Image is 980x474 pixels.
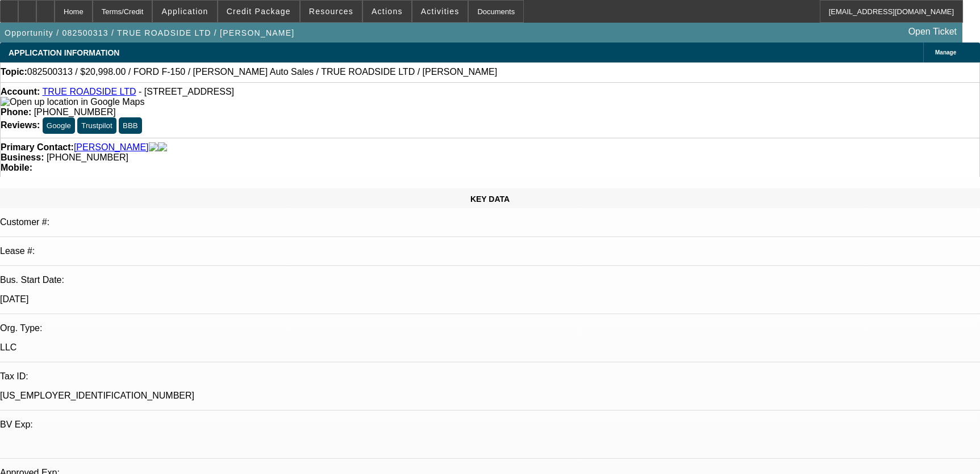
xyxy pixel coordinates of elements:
span: Credit Package [227,7,291,16]
strong: Mobile: [1,163,32,172]
a: TRUE ROADSIDE LTD [42,87,136,96]
span: - [STREET_ADDRESS] [139,87,234,96]
button: Trustpilot [77,117,116,134]
button: Credit Package [218,1,299,22]
strong: Account: [1,87,40,96]
span: [PHONE_NUMBER] [47,153,128,162]
strong: Primary Contact: [1,142,74,153]
span: 082500313 / $20,998.00 / FORD F-150 / [PERSON_NAME] Auto Sales / TRUE ROADSIDE LTD / [PERSON_NAME] [27,67,497,77]
img: Open up location in Google Maps [1,97,144,107]
button: Activities [412,1,468,22]
img: linkedin-icon.png [158,142,167,153]
span: Resources [309,7,353,16]
strong: Topic: [1,67,27,77]
strong: Business: [1,153,44,162]
a: Open Ticket [904,22,961,41]
span: Actions [372,7,403,16]
span: Manage [935,49,956,56]
button: Actions [363,1,411,22]
span: [PHONE_NUMBER] [34,107,116,117]
strong: Reviews: [1,120,40,130]
span: Activities [421,7,460,16]
button: Application [153,1,216,22]
button: Google [43,117,75,134]
a: View Google Maps [1,97,144,107]
span: KEY DATA [470,194,510,204]
span: APPLICATION INFORMATION [9,48,119,57]
button: Resources [301,1,362,22]
img: facebook-icon.png [149,142,158,153]
strong: Phone: [1,107,31,117]
span: Application [161,7,208,16]
button: BBB [119,117,142,134]
a: [PERSON_NAME] [74,142,149,153]
span: Opportunity / 082500313 / TRUE ROADSIDE LTD / [PERSON_NAME] [5,28,295,37]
